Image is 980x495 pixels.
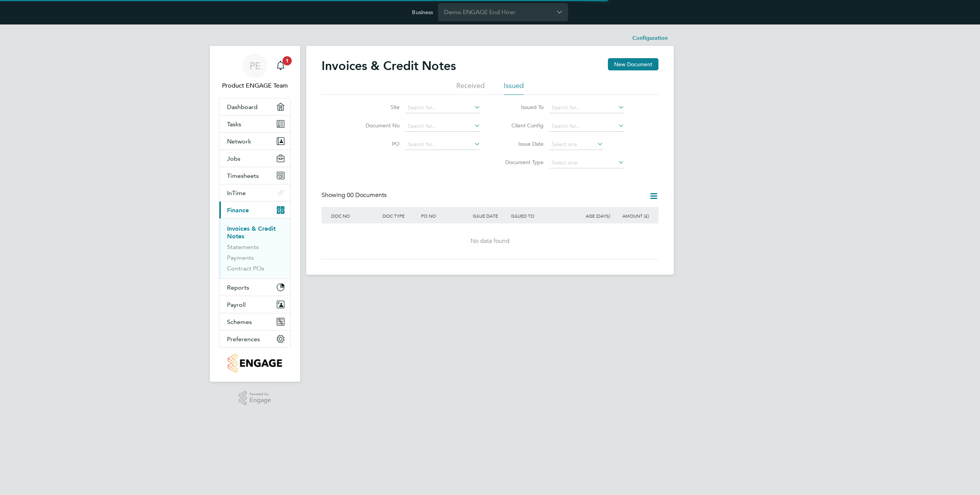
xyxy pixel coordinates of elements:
[419,207,470,225] div: PO NO
[412,9,433,16] label: Business
[227,120,241,128] span: Tasks
[347,191,387,199] span: 00 Documents
[219,218,291,278] div: Finance
[210,46,300,382] nav: Main navigation
[227,138,251,145] span: Network
[227,254,254,261] a: Payments
[227,189,246,197] span: InTime
[227,103,258,111] span: Dashboard
[405,121,480,132] input: Search for...
[219,54,291,90] a: PEProduct ENGAGE Team
[608,58,658,70] button: New Document
[227,207,249,214] span: Finance
[549,158,624,168] input: Select one
[500,140,544,147] label: Issue Date
[250,391,271,397] span: Powered by
[405,139,480,150] input: Search for...
[250,397,271,404] span: Engage
[381,207,419,225] div: DOC TYPE
[283,56,292,65] span: 1
[219,150,291,167] button: Jobs
[219,98,291,115] a: Dashboard
[219,331,291,347] button: Preferences
[219,116,291,132] a: Tasks
[227,318,252,326] span: Schemes
[227,335,260,343] span: Preferences
[239,391,271,405] a: Powered byEngage
[219,279,291,296] button: Reports
[322,58,456,73] h2: Invoices & Credit Notes
[273,54,288,78] a: 1
[329,207,381,225] div: DOC NO
[219,133,291,150] button: Network
[549,103,624,113] input: Search for...
[219,184,291,201] button: InTime
[549,121,624,132] input: Search for...
[228,354,283,373] img: engagetech2-logo-retina.png
[356,122,400,129] label: Document No
[227,284,249,291] span: Reports
[471,207,510,225] div: ISSUE DATE
[219,81,291,90] span: Product ENGAGE Team
[504,81,524,95] li: Issued
[549,139,603,150] input: Select one
[227,243,259,251] a: Statements
[219,167,291,184] button: Timesheets
[500,159,544,166] label: Document Type
[356,140,400,147] label: PO
[573,207,612,225] div: AGE (DAYS)
[612,207,651,225] div: AMOUNT (£)
[500,122,544,129] label: Client Config
[219,202,291,218] button: Finance
[219,354,291,373] a: Go to home page
[509,207,573,225] div: ISSUED TO
[356,104,400,111] label: Site
[456,81,485,95] li: Received
[227,265,264,272] a: Contract POs
[227,225,276,240] a: Invoices & Credit Notes
[227,155,240,162] span: Jobs
[405,103,480,113] input: Search for...
[329,237,651,245] div: No data found
[250,61,261,71] span: PE
[632,31,668,46] li: Configuration
[219,296,291,313] button: Payroll
[322,191,388,199] div: Showing
[219,313,291,330] button: Schemes
[227,301,246,308] span: Payroll
[500,104,544,111] label: Issued To
[227,172,259,179] span: Timesheets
